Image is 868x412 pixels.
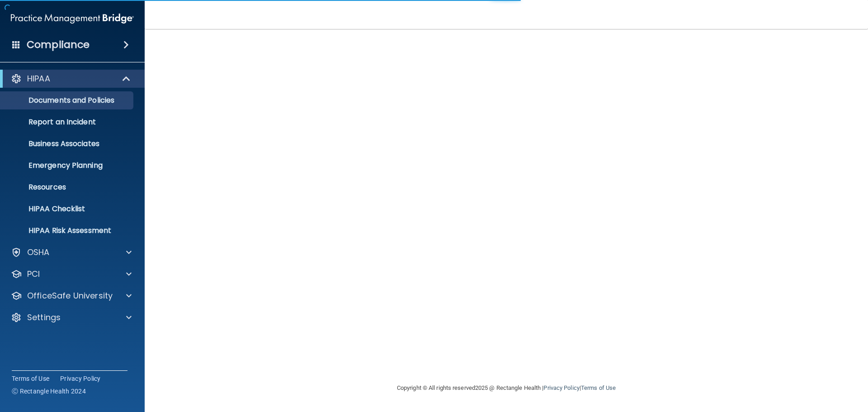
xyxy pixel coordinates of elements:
p: OSHA [27,247,50,258]
p: Resources [6,183,129,192]
p: Business Associates [6,139,129,148]
p: Emergency Planning [6,161,129,170]
a: OSHA [11,247,132,258]
h4: Compliance [27,38,90,51]
span: Ⓒ Rectangle Health 2024 [12,387,86,396]
p: HIPAA Checklist [6,204,129,213]
img: PMB logo [11,9,134,28]
p: Documents and Policies [6,96,129,105]
p: PCI [27,269,40,279]
p: Report an Incident [6,118,129,127]
p: OfficeSafe University [27,290,113,301]
a: Settings [11,312,132,323]
p: Settings [27,312,61,323]
a: Terms of Use [581,384,616,391]
a: OfficeSafe University [11,290,132,301]
div: Copyright © All rights reserved 2025 @ Rectangle Health | | [341,374,671,403]
p: HIPAA Risk Assessment [6,226,129,235]
a: Privacy Policy [60,374,101,383]
a: PCI [11,269,132,279]
p: HIPAA [27,73,50,84]
a: Privacy Policy [543,384,579,391]
a: HIPAA [11,73,131,84]
a: Terms of Use [12,374,49,383]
